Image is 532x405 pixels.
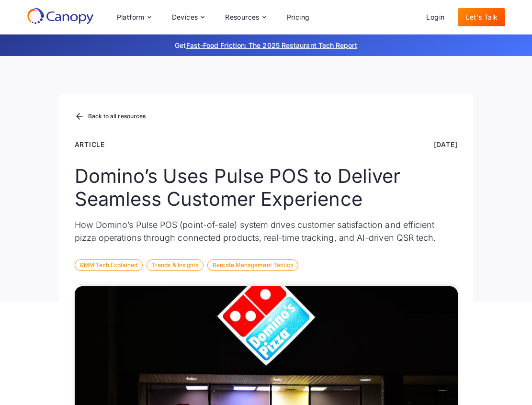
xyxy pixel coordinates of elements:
a: Login [419,8,452,26]
div: Article [75,139,105,149]
div: Devices [172,14,198,21]
div: Trends & Insights [147,259,204,271]
div: [DATE] [434,139,458,149]
a: Pricing [279,8,317,26]
div: Resources [225,14,260,21]
div: Back to all resources [88,113,146,119]
a: Let's Talk [458,8,505,26]
p: How Domino’s Pulse POS (point-of-sale) system drives customer satisfaction and efficient pizza op... [75,218,458,244]
div: Platform [109,8,158,27]
div: RMM Tech Explained [75,259,143,271]
p: Get [32,40,501,50]
a: Back to all resources [75,111,146,123]
div: Platform [117,14,145,21]
div: Devices [164,8,212,27]
div: Remote Management Tactics [207,259,298,271]
a: Fast-Food Friction: The 2025 Restaurant Tech Report [186,41,357,49]
h1: Domino’s Uses Pulse POS to Deliver Seamless Customer Experience [75,165,458,211]
div: Resources [217,8,273,27]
